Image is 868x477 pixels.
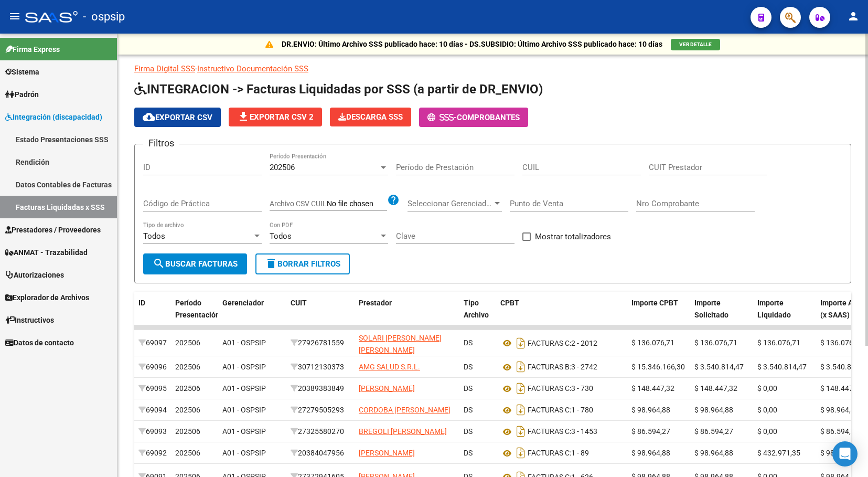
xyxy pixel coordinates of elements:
[143,231,165,241] span: Todos
[359,449,415,457] span: [PERSON_NAME]
[5,247,88,258] span: ANMAT - Trazabilidad
[134,108,221,127] button: Exportar CSV
[464,363,473,371] span: DS
[464,406,473,414] span: DS
[528,385,571,393] span: FACTURAS C:
[694,406,733,414] span: $ 98.964,88
[265,259,340,269] span: Borrar Filtros
[218,292,286,338] datatable-header-cell: Gerenciador
[229,108,322,126] button: Exportar CSV 2
[5,89,39,100] span: Padrón
[528,406,571,415] span: FACTURAS C:
[138,299,145,307] span: ID
[338,112,403,122] span: Descarga SSS
[631,338,674,347] span: $ 136.076,71
[514,423,528,440] i: Descargar documento
[153,259,238,269] span: Buscar Facturas
[222,363,266,371] span: A01 - OSPSIP
[175,449,200,457] span: 202506
[265,257,277,270] mat-icon: delete
[138,426,167,438] div: 69093
[631,427,670,436] span: $ 86.594,27
[631,406,670,414] span: $ 98.964,88
[282,38,662,50] p: DR.ENVIO: Último Archivo SSS publicado hace: 10 días - DS.SUBSIDIO: Último Archivo SSS publicado ...
[847,10,860,23] mat-icon: person
[694,449,733,457] span: $ 98.964,88
[500,401,623,418] div: 1 - 780
[175,363,200,371] span: 202506
[757,299,791,319] span: Importe Liquidado
[270,163,295,172] span: 202506
[175,406,200,414] span: 202506
[291,383,350,395] div: 20389383849
[514,444,528,461] i: Descargar documento
[134,64,195,73] a: Firma Digital SSS
[427,113,457,122] span: -
[757,338,800,347] span: $ 136.076,71
[222,427,266,436] span: A01 - OSPSIP
[359,384,415,393] span: [PERSON_NAME]
[138,337,167,349] div: 69097
[694,299,728,319] span: Importe Solicitado
[627,292,690,338] datatable-header-cell: Importe CPBT
[500,358,623,375] div: 3 - 2742
[270,231,292,241] span: Todos
[355,292,459,338] datatable-header-cell: Prestador
[175,427,200,436] span: 202506
[457,113,520,122] span: Comprobantes
[153,257,165,270] mat-icon: search
[222,338,266,347] span: A01 - OSPSIP
[291,361,350,373] div: 30712130373
[757,363,807,371] span: $ 3.540.814,47
[270,199,327,208] span: Archivo CSV CUIL
[694,427,733,436] span: $ 86.594,27
[291,337,350,349] div: 27926781559
[694,338,737,347] span: $ 136.076,71
[237,112,314,122] span: Exportar CSV 2
[5,337,74,348] span: Datos de contacto
[237,110,250,123] mat-icon: file_download
[500,380,623,397] div: 3 - 730
[631,363,685,371] span: $ 15.346.166,30
[134,292,171,338] datatable-header-cell: ID
[175,384,200,393] span: 202506
[535,230,611,243] span: Mostrar totalizadores
[175,338,200,347] span: 202506
[528,428,571,436] span: FACTURAS C:
[143,253,247,274] button: Buscar Facturas
[138,447,167,459] div: 69092
[757,384,777,393] span: $ 0,00
[222,384,266,393] span: A01 - OSPSIP
[500,444,623,461] div: 1 - 89
[631,384,674,393] span: $ 148.447,32
[820,406,859,414] span: $ 98.964,88
[197,64,308,73] a: Instructivo Documentación SSS
[514,380,528,397] i: Descargar documento
[143,136,179,151] h3: Filtros
[134,63,851,75] p: -
[464,299,489,319] span: Tipo Archivo
[464,384,473,393] span: DS
[757,449,800,457] span: $ 432.971,35
[528,449,571,458] span: FACTURAS C:
[291,426,350,438] div: 27325580270
[464,427,473,436] span: DS
[820,338,863,347] span: $ 136.076,71
[500,335,623,352] div: 2 - 2012
[359,299,392,307] span: Prestador
[820,384,863,393] span: $ 148.447,32
[631,449,670,457] span: $ 98.964,88
[5,269,64,281] span: Autorizaciones
[83,5,125,28] span: - ospsip
[5,292,89,303] span: Explorador de Archivos
[359,427,447,436] span: BREGOLI [PERSON_NAME]
[757,406,777,414] span: $ 0,00
[690,292,753,338] datatable-header-cell: Importe Solicitado
[679,41,712,47] span: VER DETALLE
[171,292,218,338] datatable-header-cell: Período Presentación
[5,111,102,123] span: Integración (discapacidad)
[514,358,528,375] i: Descargar documento
[359,363,420,371] span: AMG SALUD S.R.L.
[291,447,350,459] div: 20384047956
[757,427,777,436] span: $ 0,00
